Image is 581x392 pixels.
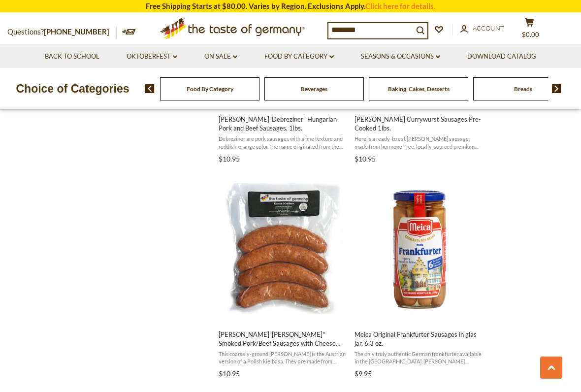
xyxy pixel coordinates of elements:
[522,31,539,38] span: $0.00
[460,23,504,34] a: Account
[355,350,482,365] span: The only truly authentic German frankfurter available in the [GEOGRAPHIC_DATA]. [PERSON_NAME] Sau...
[217,183,348,314] img: Binkert's"Käse Krainer" Smoked Pork/Beef Sausages with Cheese 1lbs.
[145,84,155,93] img: previous arrow
[353,175,484,382] a: Meica Original Frankfurter Sausages in glas jar, 6.3 oz.
[44,27,109,36] a: [PHONE_NUMBER]
[219,155,240,163] span: $10.95
[7,26,117,38] p: Questions?
[353,183,484,314] img: Meica Original Frankfurter Sausages
[219,115,346,132] span: [PERSON_NAME]"Debreziner" Hungarian Pork and Beef Sausages, 1lbs.
[204,51,237,62] a: On Sale
[467,51,536,62] a: Download Catalog
[301,85,327,93] a: Beverages
[514,85,532,93] a: Breads
[355,330,482,348] span: Meica Original Frankfurter Sausages in glas jar, 6.3 oz.
[355,135,482,150] span: Here is a ready-to eat [PERSON_NAME] sausage, made from hormone-free, locally-sourced premium por...
[219,369,240,378] span: $10.95
[45,51,99,62] a: Back to School
[219,135,346,150] span: Debreziner are pork sausages with a fine texture and reddish-orange color. The name originated fr...
[264,51,334,62] a: Food By Category
[388,85,450,93] a: Baking, Cakes, Desserts
[515,18,544,42] button: $0.00
[127,51,177,62] a: Oktoberfest
[355,115,482,132] span: [PERSON_NAME] Currywurst Sausages Pre-Cooked 1lbs.
[365,1,435,10] a: Click here for details.
[355,155,376,163] span: $10.95
[187,85,233,93] a: Food By Category
[355,369,372,378] span: $9.95
[217,175,348,382] a: Binkert's
[473,24,504,32] span: Account
[219,350,346,365] span: This coarsely-ground [PERSON_NAME] is the Austrian version of a Polish kielbasa. They are made fr...
[219,330,346,348] span: [PERSON_NAME]"[PERSON_NAME]" Smoked Pork/Beef Sausages with Cheese 1lbs.
[361,51,440,62] a: Seasons & Occasions
[552,84,561,93] img: next arrow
